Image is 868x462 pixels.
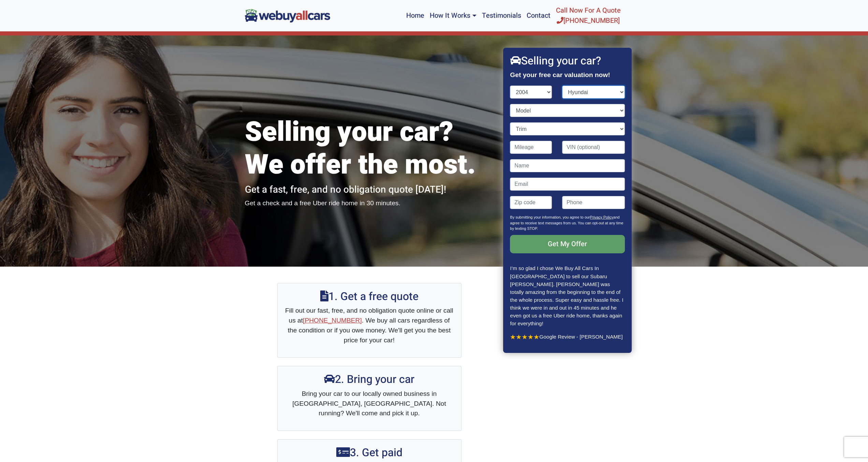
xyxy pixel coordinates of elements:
[510,333,625,341] p: Google Review - [PERSON_NAME]
[284,373,454,386] h2: 2. Bring your car
[510,214,625,235] p: By submitting your information, you agree to our and agree to receive text messages from us. You ...
[590,215,613,219] a: Privacy Policy
[510,196,552,209] input: Zip code
[284,446,454,459] h2: 3. Get paid
[284,389,454,418] p: Bring your car to our locally owned business in [GEOGRAPHIC_DATA], [GEOGRAPHIC_DATA]. Not running...
[510,55,625,68] h2: Selling your car?
[524,3,553,29] a: Contact
[284,306,454,345] p: Fill out our fast, free, and no obligation quote online or call us at . We buy all cars regardles...
[510,264,625,327] p: I’m so glad I chose We Buy All Cars In [GEOGRAPHIC_DATA] to sell our Subaru [PERSON_NAME]. [PERSO...
[553,3,623,29] a: Call Now For A Quote[PHONE_NUMBER]
[510,71,610,78] strong: Get your free car valuation now!
[510,235,625,253] input: Get My Offer
[245,198,494,208] p: Get a check and a free Uber ride home in 30 minutes.
[245,116,494,181] h1: Selling your car? We offer the most.
[427,3,479,29] a: How It Works
[510,159,625,172] input: Name
[245,9,330,22] img: We Buy All Cars in NJ logo
[245,184,494,196] h2: Get a fast, free, and no obligation quote [DATE]!
[510,141,552,154] input: Mileage
[562,141,625,154] input: VIN (optional)
[510,178,625,191] input: Email
[510,86,625,264] form: Contact form
[562,196,625,209] input: Phone
[479,3,524,29] a: Testimonials
[403,3,427,29] a: Home
[303,317,362,324] a: [PHONE_NUMBER]
[284,290,454,303] h2: 1. Get a free quote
